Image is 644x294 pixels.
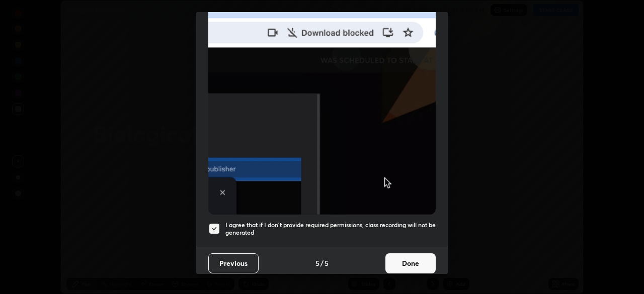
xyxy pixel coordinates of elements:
h4: 5 [315,258,319,268]
h4: / [320,258,324,268]
button: Previous [208,253,259,273]
button: Done [385,253,436,273]
h5: I agree that if I don't provide required permissions, class recording will not be generated [225,221,436,237]
h4: 5 [325,258,329,268]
